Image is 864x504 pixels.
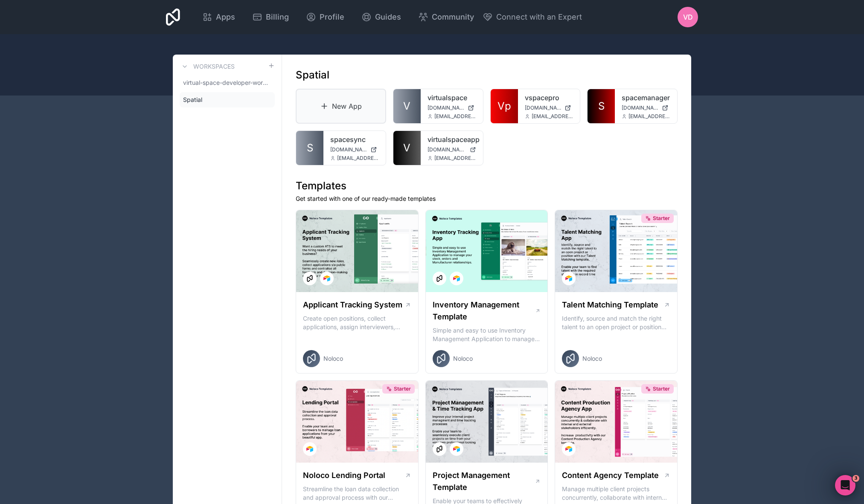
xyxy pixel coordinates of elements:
h1: Applicant Tracking System [303,299,402,311]
span: [DOMAIN_NAME] [330,146,367,153]
h1: Project Management Template [433,469,535,493]
a: vspacepro [525,93,573,103]
h1: Content Agency Template [562,469,659,481]
a: Billing [245,8,296,26]
a: [DOMAIN_NAME] [622,104,670,111]
img: Airtable Logo [565,275,572,282]
h3: Workspaces [193,62,235,71]
img: Airtable Logo [306,446,313,452]
span: [DOMAIN_NAME] [622,104,658,111]
span: [EMAIL_ADDRESS][DOMAIN_NAME] [434,113,476,120]
span: Noloco [582,354,602,363]
span: Connect with an Expert [496,11,582,23]
span: [EMAIL_ADDRESS][DOMAIN_NAME] [434,155,476,162]
span: Community [432,11,474,23]
a: [DOMAIN_NAME] [525,104,573,111]
p: Identify, source and match the right talent to an open project or position with our Talent Matchi... [562,314,670,331]
img: Airtable Logo [453,275,460,282]
a: virtualspaceapp [428,134,476,145]
a: Apps [195,8,242,26]
span: Apps [216,11,235,23]
h1: Spatial [296,68,329,82]
span: V [403,141,410,155]
span: VD [683,12,693,22]
a: Spatial [180,92,275,107]
a: Community [411,8,481,26]
img: Airtable Logo [453,446,460,452]
span: Noloco [323,354,343,363]
h1: Talent Matching Template [562,299,658,311]
a: virtualspace [428,93,476,103]
p: Simple and easy to use Inventory Management Application to manage your stock, orders and Manufact... [433,326,541,343]
p: Get started with one of our ready-made templates [296,194,678,203]
span: Starter [394,385,411,392]
span: virtual-space-developer-workspace [183,78,268,87]
span: [DOMAIN_NAME] [525,104,561,111]
a: spacemanager [622,93,670,103]
p: Manage multiple client projects concurrently, collaborate with internal and external stakeholders... [562,485,670,502]
a: Profile [299,8,351,26]
span: Vp [497,99,511,113]
h1: Noloco Lending Portal [303,469,385,481]
span: [EMAIL_ADDRESS][DOMAIN_NAME] [337,155,379,162]
span: 3 [852,475,859,482]
span: Billing [266,11,289,23]
span: Guides [375,11,401,23]
iframe: Intercom live chat [835,475,855,495]
span: S [307,141,313,155]
p: Streamline the loan data collection and approval process with our Lending Portal template. [303,485,411,502]
h1: Inventory Management Template [433,299,535,323]
a: New App [296,89,386,124]
span: [EMAIL_ADDRESS][DOMAIN_NAME] [532,113,573,120]
span: Spatial [183,96,202,104]
a: Workspaces [180,61,235,72]
span: [DOMAIN_NAME] [428,146,466,153]
span: V [403,99,410,113]
a: V [393,89,421,123]
a: spacesync [330,134,379,145]
span: [DOMAIN_NAME] [428,104,464,111]
span: Starter [653,385,670,392]
a: Vp [491,89,518,123]
a: [DOMAIN_NAME] [330,146,379,153]
span: Starter [653,215,670,222]
a: V [393,131,421,165]
span: [EMAIL_ADDRESS][DOMAIN_NAME] [628,113,670,120]
img: Airtable Logo [323,275,330,282]
a: [DOMAIN_NAME] [428,146,476,153]
a: S [588,89,615,123]
button: Connect with an Expert [483,11,582,23]
img: Airtable Logo [565,446,572,452]
span: S [598,99,605,113]
h1: Templates [296,179,678,193]
a: S [296,131,323,165]
a: [DOMAIN_NAME] [428,104,476,111]
a: virtual-space-developer-workspace [180,75,275,90]
a: Guides [355,8,408,26]
span: Noloco [453,354,473,363]
span: Profile [320,11,344,23]
p: Create open positions, collect applications, assign interviewers, centralise candidate feedback a... [303,314,411,331]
